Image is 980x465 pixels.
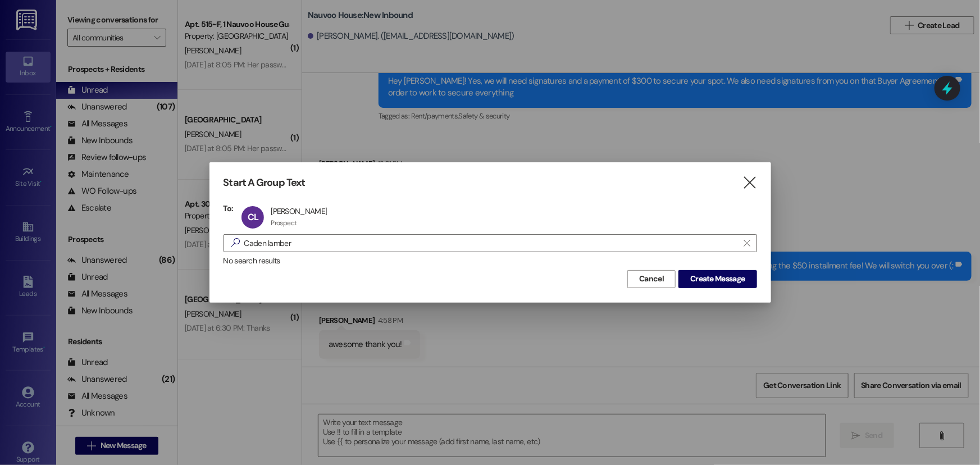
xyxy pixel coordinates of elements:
span: Cancel [639,273,664,285]
i:  [226,237,244,249]
i:  [742,177,757,189]
button: Create Message [678,270,756,288]
div: Prospect [271,218,297,227]
span: CL [248,211,258,223]
button: Clear text [739,235,756,252]
div: [PERSON_NAME] [271,206,327,216]
h3: To: [224,203,234,213]
span: Create Message [690,273,745,285]
button: Cancel [627,270,676,288]
i:  [744,239,750,248]
input: Search for any contact or apartment [244,235,739,251]
div: No search results [224,255,757,267]
h3: Start A Group Text [224,176,306,189]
